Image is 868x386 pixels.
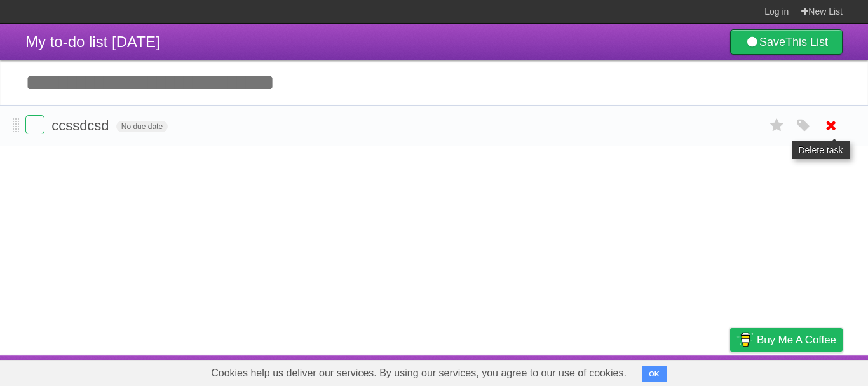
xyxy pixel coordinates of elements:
span: Buy me a coffee [757,329,836,351]
a: About [561,359,588,383]
a: Developers [603,359,654,383]
span: My to-do list [DATE] [25,33,160,50]
label: Star task [765,115,789,136]
b: This List [785,36,828,48]
a: Suggest a feature [763,359,843,383]
label: Done [25,115,44,134]
a: Privacy [714,359,747,383]
a: Buy me a coffee [730,328,843,352]
img: Buy me a coffee [736,329,754,350]
span: ccssdcsd [51,118,112,134]
a: SaveThis List [730,29,843,55]
span: No due date [116,121,168,132]
a: Terms [670,359,698,383]
span: Cookies help us deliver our services. By using our services, you agree to our use of cookies. [198,361,639,386]
button: OK [642,366,667,382]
